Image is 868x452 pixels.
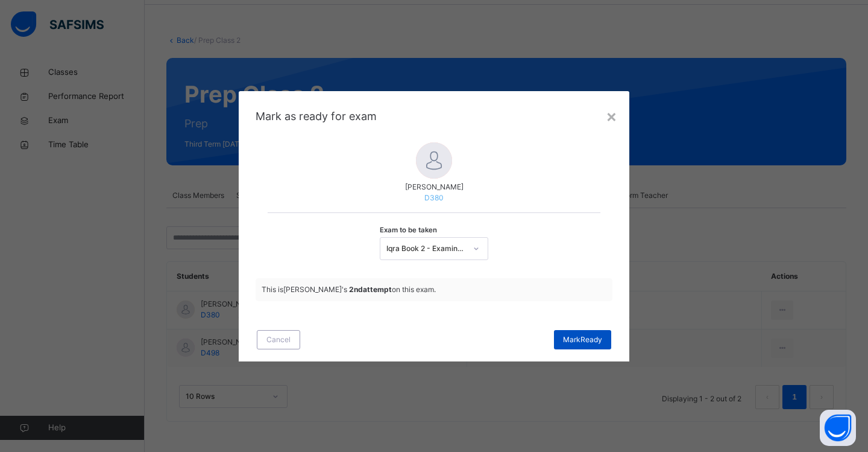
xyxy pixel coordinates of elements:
[268,182,600,193] span: [PERSON_NAME]
[256,110,377,123] span: Mark as ready for exam
[606,103,617,129] div: ×
[380,225,437,235] span: Exam to be taken
[262,285,436,294] span: This is [PERSON_NAME] 's on this exam.
[266,334,291,345] span: Cancel
[268,193,600,203] span: D380
[349,285,392,294] b: 2nd attempt
[386,243,466,254] div: Iqra Book 2 - Examination
[820,410,856,446] button: Open asap
[563,334,602,345] span: Mark Ready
